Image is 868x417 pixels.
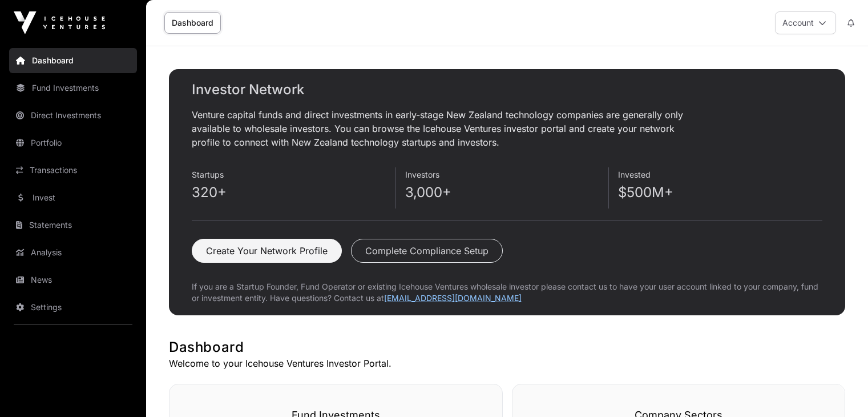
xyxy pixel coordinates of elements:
button: Account [775,11,836,34]
button: Create Your Network Profile [192,239,342,263]
h2: Investor Network [192,81,822,99]
a: Analysis [9,240,137,265]
img: Icehouse Ventures Logo [14,11,105,34]
span: Startups [192,170,224,179]
a: Direct Investments [9,103,137,128]
p: Welcome to your Icehouse Ventures Investor Portal. [169,356,845,370]
a: Invest [9,185,137,210]
a: Fund Investments [9,75,137,101]
span: Investors [405,170,439,179]
a: Transactions [9,158,137,183]
a: Dashboard [9,48,137,73]
p: Venture capital funds and direct investments in early-stage New Zealand technology companies are ... [192,108,703,149]
a: [EMAIL_ADDRESS][DOMAIN_NAME] [384,293,522,303]
a: News [9,267,137,292]
p: $500M+ [618,183,822,202]
a: Statements [9,212,137,238]
h1: Dashboard [169,338,845,356]
p: 3,000+ [405,183,609,202]
button: Complete Compliance Setup [351,239,503,263]
p: 320+ [192,183,395,202]
a: Settings [9,295,137,320]
p: If you are a Startup Founder, Fund Operator or existing Icehouse Ventures wholesale investor plea... [192,281,822,304]
span: Invested [618,170,651,179]
a: Dashboard [164,12,221,34]
a: Portfolio [9,130,137,155]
